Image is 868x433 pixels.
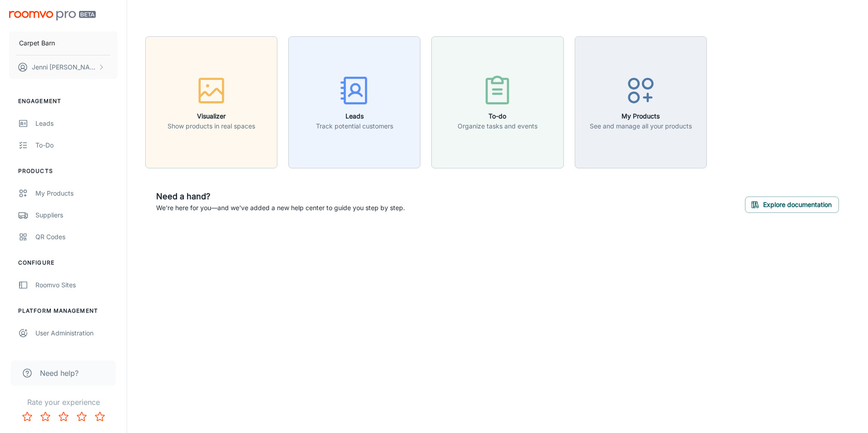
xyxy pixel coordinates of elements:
button: Jenni [PERSON_NAME] [9,55,118,79]
button: LeadsTrack potential customers [288,36,420,168]
p: Carpet Barn [19,38,55,48]
p: Track potential customers [316,121,393,131]
button: VisualizerShow products in real spaces [145,36,277,168]
h6: My Products [590,111,692,121]
button: Carpet Barn [9,31,118,55]
div: Suppliers [35,210,118,220]
p: Jenni [PERSON_NAME] [32,62,96,72]
p: See and manage all your products [590,121,692,131]
h6: Visualizer [168,111,255,121]
button: My ProductsSee and manage all your products [575,36,707,168]
a: LeadsTrack potential customers [288,97,420,106]
h6: Leads [316,111,393,121]
img: Roomvo PRO Beta [9,11,96,20]
h6: Need a hand? [156,190,405,203]
h6: To-do [458,111,538,121]
p: We're here for you—and we've added a new help center to guide you step by step. [156,203,405,213]
a: Explore documentation [745,200,839,209]
div: My Products [35,188,118,198]
div: QR Codes [35,232,118,242]
p: Organize tasks and events [458,121,538,131]
p: Show products in real spaces [168,121,255,131]
div: To-do [35,140,118,150]
button: Explore documentation [745,197,839,213]
a: To-doOrganize tasks and events [431,97,563,106]
button: To-doOrganize tasks and events [431,36,563,168]
div: Leads [35,118,118,128]
a: My ProductsSee and manage all your products [575,97,707,106]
